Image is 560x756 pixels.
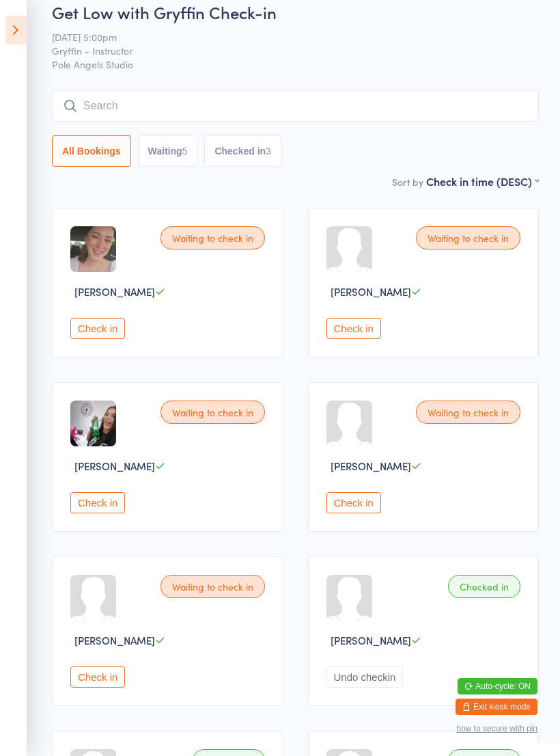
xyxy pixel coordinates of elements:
[70,226,116,272] img: image1711958040.png
[456,724,537,733] button: how to secure with pin
[52,1,539,23] h2: Get Low with Gryffin Check-in
[426,174,539,189] div: Check in time (DESC)
[70,666,125,688] button: Check in
[74,284,155,299] span: [PERSON_NAME]
[52,135,131,167] button: All Bookings
[52,90,539,122] input: Search
[70,492,125,513] button: Check in
[416,401,520,424] div: Waiting to check in
[182,146,188,157] div: 5
[458,678,537,694] button: Auto-cycle: ON
[331,459,411,473] span: [PERSON_NAME]
[326,318,381,339] button: Check in
[74,459,155,473] span: [PERSON_NAME]
[326,492,381,513] button: Check in
[70,401,116,446] img: image1751676379.png
[204,135,281,167] button: Checked in3
[160,401,265,424] div: Waiting to check in
[392,175,423,189] label: Sort by
[331,633,411,647] span: [PERSON_NAME]
[456,699,537,715] button: Exit kiosk mode
[448,575,520,598] div: Checked in
[266,146,271,157] div: 3
[160,575,265,598] div: Waiting to check in
[52,30,518,44] span: [DATE] 5:00pm
[52,44,518,57] span: Gryffin - Instructor
[70,318,125,339] button: Check in
[138,135,198,167] button: Waiting5
[160,226,265,249] div: Waiting to check in
[326,666,404,688] button: Undo checkin
[74,633,155,647] span: [PERSON_NAME]
[416,226,520,249] div: Waiting to check in
[331,284,411,299] span: [PERSON_NAME]
[52,57,539,71] span: Pole Angels Studio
